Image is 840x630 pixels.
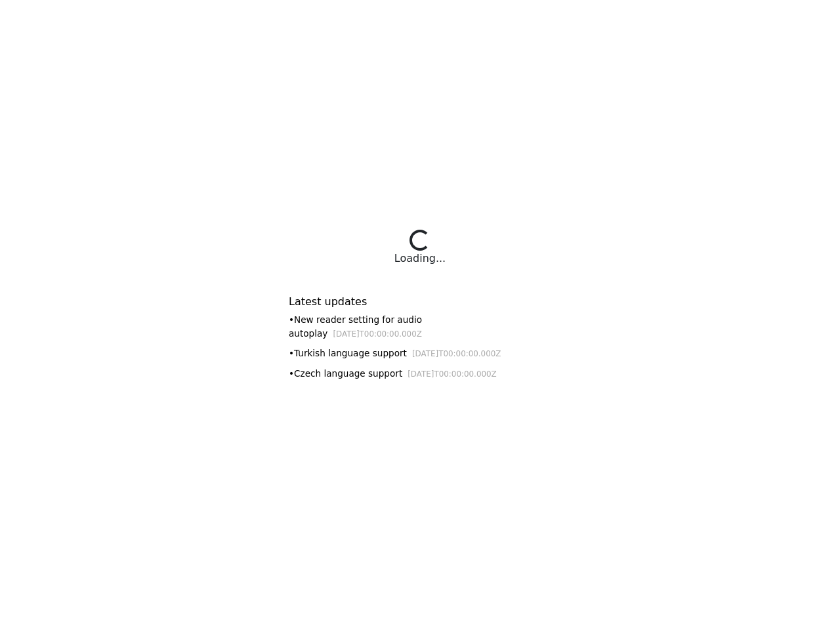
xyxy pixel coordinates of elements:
small: [DATE]T00:00:00.000Z [412,349,501,358]
div: Loading... [394,251,446,266]
small: [DATE]T00:00:00.000Z [408,369,497,379]
div: • Turkish language support [289,346,551,360]
h6: Latest updates [289,295,551,308]
small: [DATE]T00:00:00.000Z [333,329,422,339]
div: • New reader setting for audio autoplay [289,313,551,340]
div: • Czech language support [289,367,551,381]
